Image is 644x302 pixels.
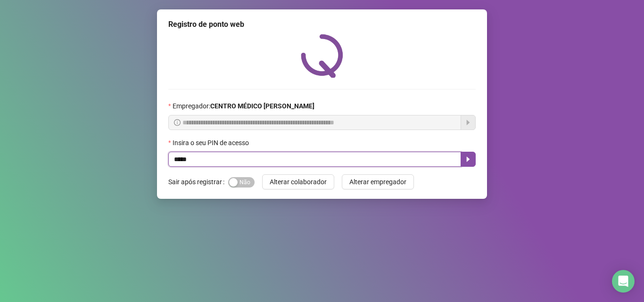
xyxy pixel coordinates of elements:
[168,19,476,30] div: Registro de ponto web
[168,138,255,148] label: Insira o seu PIN de acesso
[464,155,472,163] span: caret-right
[612,270,635,293] div: Open Intercom Messenger
[210,102,314,110] strong: CENTRO MÉDICO [PERSON_NAME]
[342,174,414,189] button: Alterar empregador
[262,174,334,189] button: Alterar colaborador
[173,101,314,111] span: Empregador :
[174,119,181,126] span: info-circle
[270,177,327,187] span: Alterar colaborador
[168,174,228,189] label: Sair após registrar
[349,177,406,187] span: Alterar empregador
[301,34,343,78] img: QRPoint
